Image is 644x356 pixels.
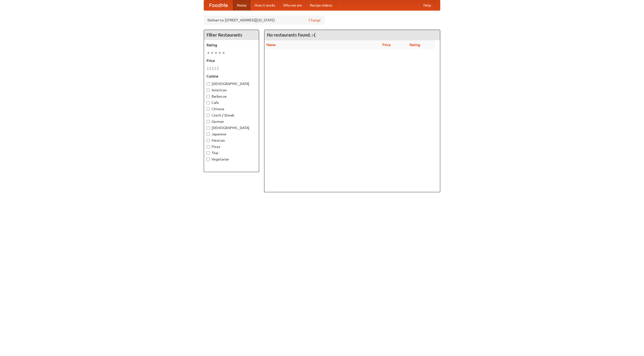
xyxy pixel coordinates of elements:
a: Help [419,0,435,10]
input: Pizza [207,145,210,148]
a: How it works [251,0,279,10]
a: Name [266,43,276,47]
a: Change [309,18,321,23]
label: Cafe [207,100,256,105]
h5: Rating [207,43,256,48]
label: Thai [207,150,256,155]
li: ★ [207,50,210,56]
li: ★ [210,50,214,56]
label: Pizza [207,144,256,149]
label: Barbecue [207,94,256,99]
label: Mexican [207,138,256,143]
label: [DEMOGRAPHIC_DATA] [207,81,256,86]
a: Recipe videos [306,0,336,10]
input: American [207,89,210,92]
input: Czech / Slovak [207,114,210,117]
label: Czech / Slovak [207,113,256,118]
input: Thai [207,151,210,155]
input: Cafe [207,101,210,104]
label: [DEMOGRAPHIC_DATA] [207,125,256,130]
li: ★ [218,50,222,56]
div: Deliver to: [STREET_ADDRESS][US_STATE] [204,16,325,25]
label: Chinese [207,106,256,111]
a: Who we are [279,0,306,10]
a: Price [382,43,391,47]
input: [DEMOGRAPHIC_DATA] [207,126,210,130]
input: Chinese [207,107,210,111]
label: American [207,88,256,93]
li: $ [207,66,209,71]
h5: Price [207,58,256,63]
input: Vegetarian [207,158,210,161]
a: Home [233,0,251,10]
li: $ [212,66,214,71]
label: Japanese [207,132,256,137]
h4: Filter Restaurants [204,30,259,40]
li: $ [209,66,212,71]
input: Japanese [207,133,210,136]
input: Mexican [207,139,210,142]
li: ★ [222,50,225,56]
input: [DEMOGRAPHIC_DATA] [207,82,210,86]
a: FoodMe [204,0,233,10]
a: Rating [410,43,420,47]
input: German [207,120,210,123]
label: German [207,119,256,124]
label: Vegetarian [207,157,256,162]
h5: Cuisine [207,74,256,79]
ng-pluralize: No restaurants found. :-( [267,32,315,37]
li: ★ [214,50,218,56]
li: $ [214,66,217,71]
li: $ [217,66,219,71]
input: Barbecue [207,95,210,98]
